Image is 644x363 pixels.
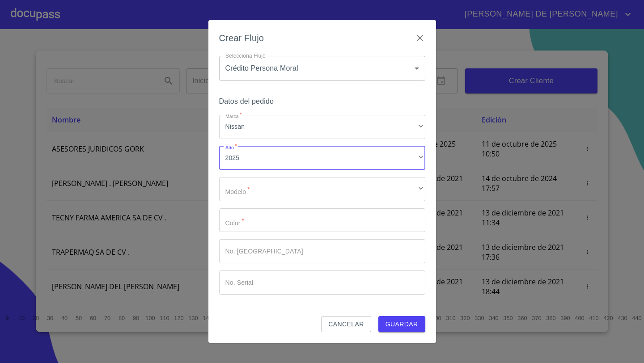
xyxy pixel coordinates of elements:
[219,95,425,108] h6: Datos del pedido
[328,319,364,330] span: Cancelar
[386,319,418,330] span: Guardar
[378,316,425,333] button: Guardar
[219,146,425,170] div: 2025
[219,56,425,81] div: Crédito Persona Moral
[219,177,425,201] div: ​
[219,115,425,139] div: Nissan
[321,316,371,333] button: Cancelar
[219,31,264,45] h6: Crear Flujo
